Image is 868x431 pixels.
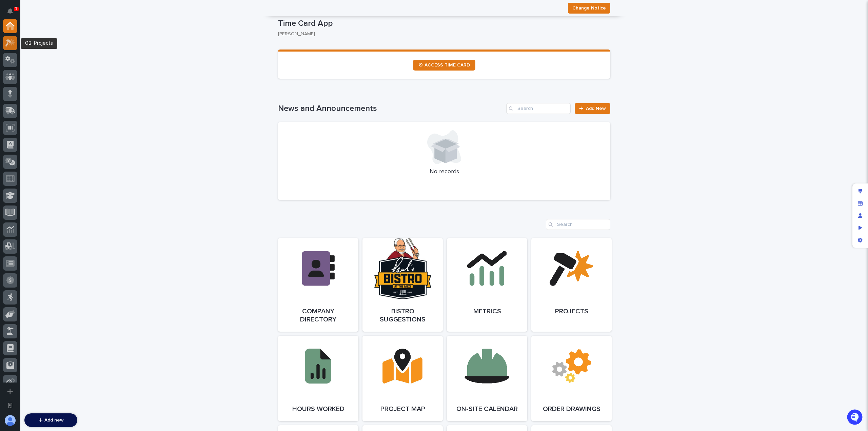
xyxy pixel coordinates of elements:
div: Notifications1 [8,8,17,19]
a: On-Site Calendar [447,336,527,421]
a: Bistro Suggestions [362,238,443,332]
button: Notifications [3,4,17,18]
a: Company Directory [278,238,358,332]
a: Metrics [447,238,527,332]
iframe: Open customer support [846,409,865,427]
button: users-avatar [3,413,17,428]
a: Projects [531,238,612,332]
div: Manage fields and data [854,197,866,210]
input: Search [546,219,610,230]
a: Add New [575,103,610,114]
button: Start new chat [115,77,123,85]
div: Manage users [854,210,866,222]
img: Stacker [7,6,20,20]
div: Preview as [854,222,866,234]
a: Order Drawings [531,336,612,421]
div: Start new chat [23,75,111,82]
button: Add a new app... [3,384,17,398]
p: No records [286,168,602,176]
a: 📖Help Docs [4,106,40,118]
h1: News and Announcements [278,104,504,114]
button: Open workspace settings [3,398,17,413]
a: ⏲ ACCESS TIME CARD [413,60,475,71]
button: Add new [24,413,77,427]
span: Change Notice [572,5,606,12]
a: Powered byPylon [48,125,82,131]
div: 📖 [7,110,12,115]
span: Pylon [67,125,82,131]
a: Project Map [362,336,443,421]
span: Add New [586,106,606,111]
p: [PERSON_NAME] [278,31,605,37]
span: ⏲ ACCESS TIME CARD [418,63,470,67]
p: Welcome 👋 [7,27,123,38]
button: Change Notice [568,3,610,14]
img: 1736555164131-43832dd5-751b-4058-ba23-39d91318e5a0 [7,75,19,87]
input: Clear [18,54,112,61]
div: Edit layout [854,185,866,197]
input: Search [506,103,571,114]
a: Hours Worked [278,336,358,421]
p: How can we help? [7,38,123,48]
p: 1 [15,6,17,11]
p: Time Card App [278,19,608,28]
span: Help Docs [14,109,37,116]
div: We're available if you need us! [23,82,86,87]
div: App settings [854,234,866,246]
